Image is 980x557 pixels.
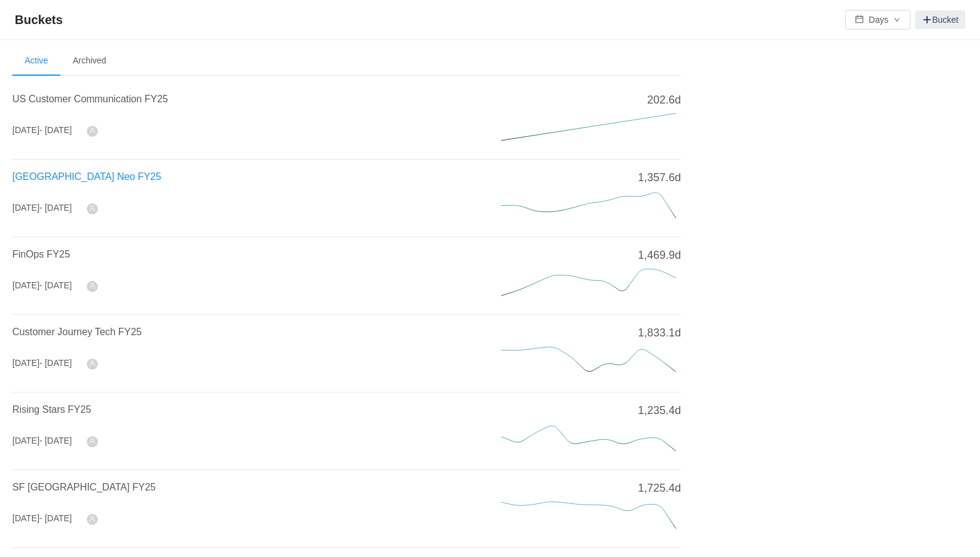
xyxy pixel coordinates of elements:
[39,280,72,290] span: - [DATE]
[638,169,681,186] span: 1,357.6d
[12,201,72,214] div: [DATE]
[89,205,95,211] i: icon: user
[845,10,910,30] button: icon: calendarDaysicon: down
[89,438,95,444] i: icon: user
[39,203,72,213] span: - [DATE]
[39,358,72,368] span: - [DATE]
[39,125,72,135] span: - [DATE]
[12,249,70,259] a: FinOps FY25
[915,10,965,29] a: Bucket
[12,512,72,525] div: [DATE]
[60,46,118,76] li: Archived
[12,482,156,492] a: SF [GEOGRAPHIC_DATA] FY25
[12,434,72,447] div: [DATE]
[89,516,95,522] i: icon: user
[12,327,142,337] a: Customer Journey Tech FY25
[12,357,72,370] div: [DATE]
[12,404,91,415] a: Rising Stars FY25
[638,247,681,264] span: 1,469.9d
[89,283,95,289] i: icon: user
[12,94,168,104] a: US Customer Communication FY25
[12,124,72,137] div: [DATE]
[15,10,70,30] span: Buckets
[638,325,681,341] span: 1,833.1d
[12,46,60,76] li: Active
[39,436,72,445] span: - [DATE]
[647,92,681,108] span: 202.6d
[39,513,72,523] span: - [DATE]
[12,171,161,182] a: [GEOGRAPHIC_DATA] Neo FY25
[89,360,95,367] i: icon: user
[12,279,72,292] div: [DATE]
[638,480,681,497] span: 1,725.4d
[638,402,681,419] span: 1,235.4d
[89,128,95,134] i: icon: user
